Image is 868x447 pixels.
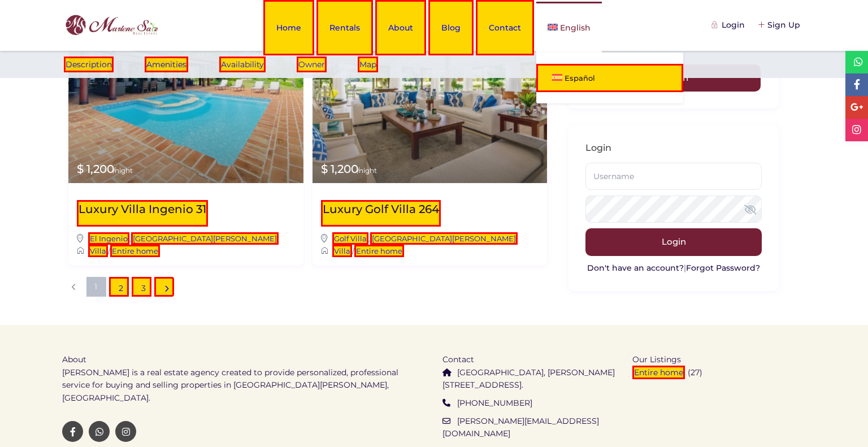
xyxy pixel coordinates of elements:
[632,354,681,364] span: Our Listings
[132,277,151,297] a: 3
[442,416,599,439] a: [PERSON_NAME][EMAIL_ADDRESS][DOMAIN_NAME]
[354,245,404,257] a: Entire home
[632,366,685,379] a: Entire home
[560,23,591,33] span: English
[713,19,745,31] div: Login
[219,57,266,72] a: Availability
[110,245,160,257] a: Entire home
[79,202,206,216] h2: Luxury Villa Ingenio 31
[62,354,86,364] span: About
[332,245,352,257] a: Villa
[688,367,702,377] span: (27)
[370,232,518,245] a: [GEOGRAPHIC_DATA][PERSON_NAME]
[297,57,327,72] a: Owner
[587,263,684,273] a: Don't have an account?
[358,57,378,72] a: Map
[77,162,133,176] span: $ 1,200
[332,232,368,245] a: Golf Villa
[321,162,377,176] span: $ 1,200
[88,232,129,245] a: El Ingenio
[442,354,474,364] span: Contact
[321,245,539,257] div: /
[131,232,279,245] a: [GEOGRAPHIC_DATA][PERSON_NAME]
[62,366,426,404] p: [PERSON_NAME] is a real estate agency created to provide personalized, professional service for b...
[145,57,188,72] a: Amenities
[64,57,114,72] a: Description
[686,263,760,273] a: Forgot Password?
[357,166,377,175] span: /night
[585,163,762,190] input: Username
[457,398,532,408] a: [PHONE_NUMBER]
[323,202,439,216] h2: Luxury Golf Villa 264
[113,166,133,175] span: /night
[585,143,762,155] h3: Login
[77,200,208,227] a: Luxury Villa Ingenio 31
[321,200,441,227] a: Luxury Golf Villa 264
[88,245,108,257] a: Villa
[536,2,602,54] a: English
[442,366,615,391] p: [GEOGRAPHIC_DATA], [PERSON_NAME][STREET_ADDRESS].
[109,277,129,297] a: 2
[585,262,762,274] div: |
[77,245,295,257] div: /
[759,19,800,31] div: Sign Up
[77,232,295,245] div: ,
[565,73,595,83] span: Español
[321,232,539,245] div: ,
[48,12,161,38] img: logo
[585,229,762,256] button: Login
[536,64,683,92] a: Español
[86,277,106,297] a: 1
